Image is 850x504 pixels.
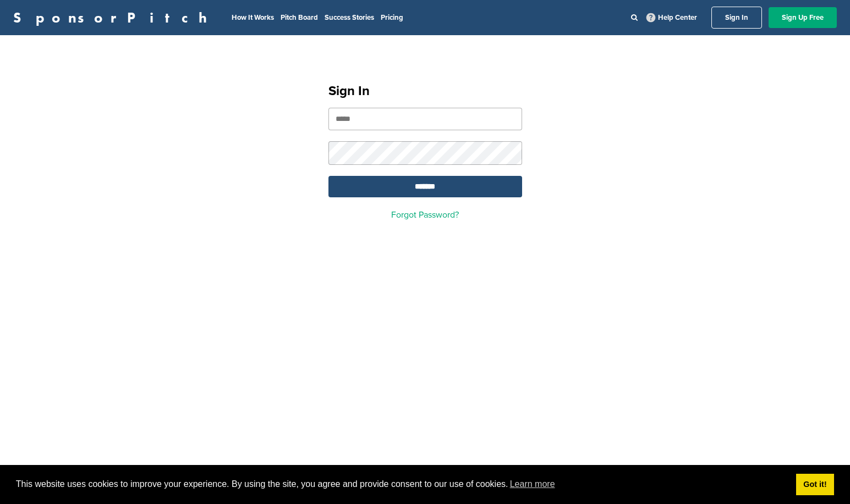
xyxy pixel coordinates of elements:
[232,13,274,22] a: How It Works
[391,209,459,220] a: Forgot Password?
[381,13,403,22] a: Pricing
[16,476,787,492] span: This website uses cookies to improve your experience. By using the site, you agree and provide co...
[325,13,374,22] a: Success Stories
[796,474,834,496] a: dismiss cookie message
[281,13,318,22] a: Pitch Board
[328,81,522,101] h1: Sign In
[769,7,837,28] a: Sign Up Free
[13,10,214,25] a: SponsorPitch
[644,11,699,24] a: Help Center
[711,7,762,29] a: Sign In
[508,476,557,492] a: learn more about cookies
